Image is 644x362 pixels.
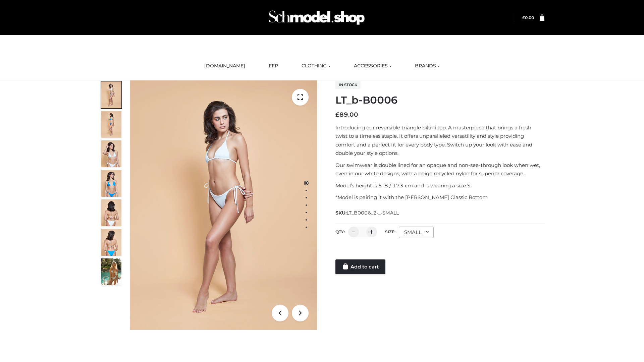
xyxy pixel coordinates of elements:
[410,59,445,73] a: BRANDS
[522,15,534,20] bdi: 0.00
[101,258,121,285] img: Arieltop_CloudNine_AzureSky2.jpg
[101,170,121,197] img: ArielClassicBikiniTop_CloudNine_AzureSky_OW114ECO_4-scaled.jpg
[101,140,121,167] img: ArielClassicBikiniTop_CloudNine_AzureSky_OW114ECO_3-scaled.jpg
[264,59,283,73] a: FFP
[335,181,544,190] p: Model’s height is 5 ‘8 / 173 cm and is wearing a size S.
[335,123,544,158] p: Introducing our reversible triangle bikini top. A masterpiece that brings a fresh twist to a time...
[266,4,367,31] img: Schmodel Admin 964
[335,94,544,106] h1: LT_b-B0006
[335,259,385,274] a: Add to cart
[399,227,434,238] div: SMALL
[385,229,395,234] label: Size:
[101,199,121,226] img: ArielClassicBikiniTop_CloudNine_AzureSky_OW114ECO_7-scaled.jpg
[349,59,396,73] a: ACCESSORIES
[335,161,544,178] p: Our swimwear is double lined for an opaque and non-see-through look when wet, even in our white d...
[199,59,250,73] a: [DOMAIN_NAME]
[522,15,525,20] span: £
[101,111,121,138] img: ArielClassicBikiniTop_CloudNine_AzureSky_OW114ECO_2-scaled.jpg
[335,111,339,118] span: £
[297,59,335,73] a: CLOTHING
[335,209,399,217] span: SKU:
[335,111,358,118] bdi: 89.00
[101,229,121,256] img: ArielClassicBikiniTop_CloudNine_AzureSky_OW114ECO_8-scaled.jpg
[130,80,317,330] img: ArielClassicBikiniTop_CloudNine_AzureSky_OW114ECO_1
[335,229,345,234] label: QTY:
[335,193,544,202] p: *Model is pairing it with the [PERSON_NAME] Classic Bottom
[522,15,534,20] a: £0.00
[335,81,361,89] span: In stock
[346,210,399,216] span: LT_B0006_2-_-SMALL
[101,81,121,108] img: ArielClassicBikiniTop_CloudNine_AzureSky_OW114ECO_1-scaled.jpg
